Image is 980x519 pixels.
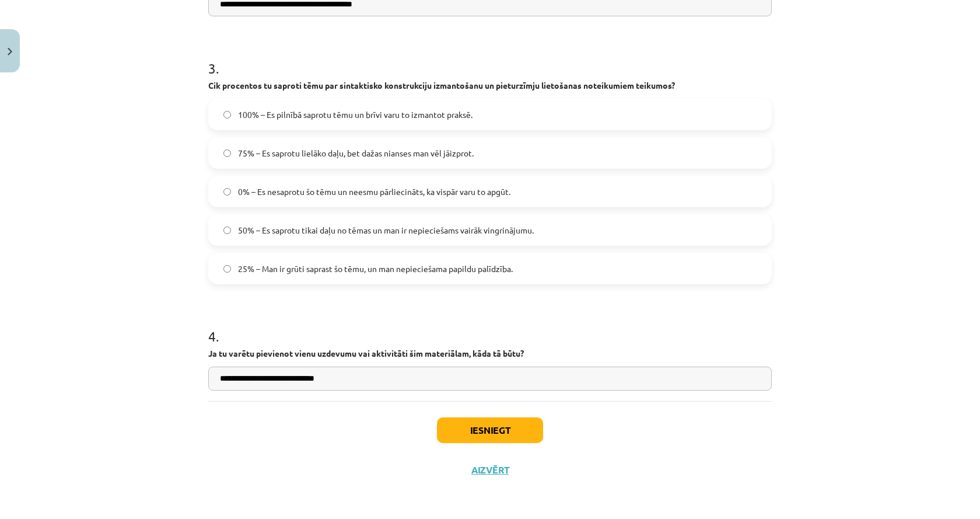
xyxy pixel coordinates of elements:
[208,348,524,358] strong: Ja tu varētu pievienot vienu uzdevumu vai aktivitāti šim materiālam, kāda tā būtu?
[223,188,231,196] input: 0% – Es nesaprotu šo tēmu un neesmu pārliecināts, ka vispār varu to apgūt.
[437,417,543,443] button: Iesniegt
[223,265,231,273] input: 25% – Man ir grūti saprast šo tēmu, un man nepieciešama papildu palīdzība.
[223,111,231,119] input: 100% – Es pilnībā saprotu tēmu un brīvi varu to izmantot praksē.
[468,464,512,476] button: Aizvērt
[208,80,675,90] strong: Cik procentos tu saproti tēmu par sintaktisko konstrukciju izmantošanu un pieturzīmju lietošanas ...
[208,308,772,344] h1: 4 .
[8,48,12,55] img: icon-close-lesson-0947bae3869378f0d4975bcd49f059093ad1ed9edebbc8119c70593378902aed.svg
[238,109,473,121] span: 100% – Es pilnībā saprotu tēmu un brīvi varu to izmantot praksē.
[238,186,510,198] span: 0% – Es nesaprotu šo tēmu un neesmu pārliecināts, ka vispār varu to apgūt.
[238,224,534,236] span: 50% – Es saprotu tikai daļu no tēmas un man ir nepieciešams vairāk vingrinājumu.
[238,263,513,275] span: 25% – Man ir grūti saprast šo tēmu, un man nepieciešama papildu palīdzība.
[238,147,474,159] span: 75% – Es saprotu lielāko daļu, bet dažas nianses man vēl jāizprot.
[223,149,231,157] input: 75% – Es saprotu lielāko daļu, bet dažas nianses man vēl jāizprot.
[208,40,772,76] h1: 3 .
[223,227,231,234] input: 50% – Es saprotu tikai daļu no tēmas un man ir nepieciešams vairāk vingrinājumu.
